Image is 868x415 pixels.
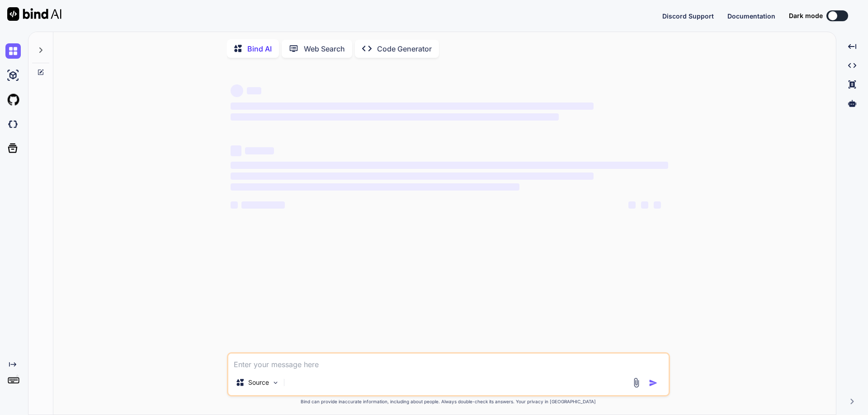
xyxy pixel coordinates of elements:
span: ‌ [247,87,261,94]
span: ‌ [231,183,519,191]
img: attachment [631,378,642,388]
span: Dark mode [789,11,823,20]
span: ‌ [231,173,594,180]
span: ‌ [231,145,241,156]
img: icon [649,378,658,387]
span: ‌ [654,201,661,209]
img: ai-studio [5,68,21,83]
span: ‌ [241,201,285,209]
span: Documentation [727,12,775,20]
p: Code Generator [377,43,432,54]
span: ‌ [231,162,668,169]
p: Source [248,378,269,387]
span: ‌ [231,201,238,209]
span: ‌ [231,84,243,97]
img: githubLight [5,92,21,107]
span: ‌ [641,201,648,209]
img: Bind AI [7,7,61,21]
img: Pick Models [272,379,279,387]
button: Discord Support [662,11,714,21]
button: Documentation [727,11,775,21]
span: ‌ [628,201,636,209]
span: ‌ [231,103,594,110]
span: ‌ [231,113,559,121]
p: Web Search [304,43,345,54]
img: darkCloudIdeIcon [5,117,21,132]
p: Bind AI [247,43,272,54]
img: chat [5,43,21,59]
span: ‌ [245,147,274,154]
p: Bind can provide inaccurate information, including about people. Always double-check its answers.... [227,398,670,405]
span: Discord Support [662,12,714,20]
